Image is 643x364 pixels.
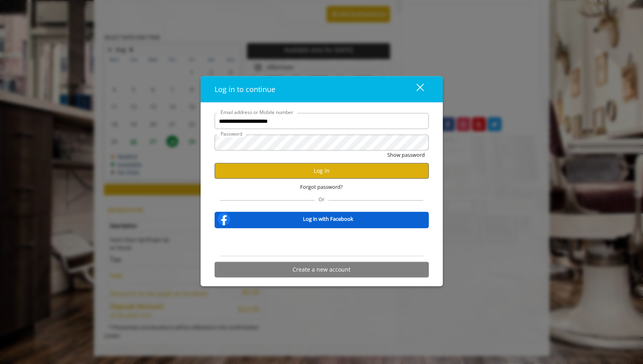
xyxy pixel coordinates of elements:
[387,151,425,159] button: Show password
[215,135,429,151] input: Password
[215,113,429,129] input: Email address or Mobile number
[402,81,429,97] button: close dialog
[215,163,429,178] button: Log in
[215,262,429,277] button: Create a new account
[215,84,275,94] span: Log in to continue
[217,130,246,138] label: Password
[315,195,328,202] span: Or
[216,211,232,227] img: facebook-logo
[300,182,343,191] span: Forgot password?
[281,233,362,251] iframe: Sign in with Google Button
[303,215,353,223] b: Log in with Facebook
[407,83,423,95] div: close dialog
[217,108,297,116] label: Email address or Mobile number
